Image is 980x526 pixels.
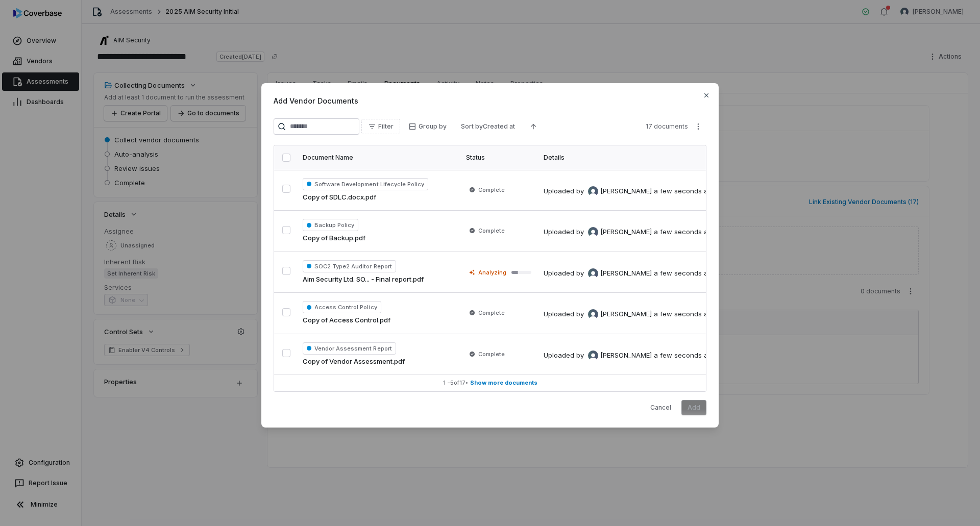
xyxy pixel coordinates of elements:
[654,350,716,361] div: a few seconds ago
[529,122,537,131] svg: Ascending
[523,119,544,134] button: Ascending
[303,301,381,313] span: Access Control Policy
[544,186,716,196] div: Uploaded
[303,260,396,272] span: SOC2 Type2 Auditor Report
[654,309,716,319] div: a few seconds ago
[378,122,394,131] span: Filter
[588,350,598,361] img: Melanie Lorent avatar
[600,227,652,237] span: [PERSON_NAME]
[654,186,716,196] div: a few seconds ago
[588,186,598,196] img: Melanie Lorent avatar
[576,186,652,196] div: by
[576,350,652,361] div: by
[600,268,652,279] span: [PERSON_NAME]
[478,227,505,235] span: Complete
[303,315,390,325] span: Copy of Access Control.pdf
[470,380,537,387] span: Show more documents
[361,119,400,134] button: Filter
[544,309,716,319] div: Uploaded
[455,119,521,134] button: Sort byCreated at
[303,274,424,285] span: Aim Security Ltd. SO... - Final report.pdf
[576,227,652,237] div: by
[544,268,716,279] div: Uploaded
[402,119,453,134] button: Group by
[600,309,652,319] span: [PERSON_NAME]
[478,350,505,358] span: Complete
[478,186,505,194] span: Complete
[303,233,365,243] span: Copy of Backup.pdf
[274,95,706,106] span: Add Vendor Documents
[654,268,716,279] div: a few seconds ago
[303,178,428,190] span: Software Development Lifecycle Policy
[303,342,396,355] span: Vendor Assessment Report
[576,309,652,319] div: by
[274,375,706,391] button: 1 -5of17• Show more documents
[478,309,505,317] span: Complete
[646,122,688,131] span: 17 documents
[588,227,598,237] img: Melanie Lorent avatar
[466,154,531,162] div: Status
[303,192,376,203] span: Copy of SDLC.docx.pdf
[644,400,677,415] button: Cancel
[588,268,598,279] img: Melanie Lorent avatar
[544,227,716,237] div: Uploaded
[600,350,652,361] span: [PERSON_NAME]
[478,268,506,277] span: Analyzing
[544,350,716,361] div: Uploaded
[303,357,405,367] span: Copy of Vendor Assessment.pdf
[600,186,652,196] span: [PERSON_NAME]
[303,219,358,231] span: Backup Policy
[576,268,652,279] div: by
[690,119,706,134] button: More actions
[303,154,454,162] div: Document Name
[544,154,718,162] div: Details
[588,309,598,319] img: Melanie Lorent avatar
[654,227,716,237] div: a few seconds ago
